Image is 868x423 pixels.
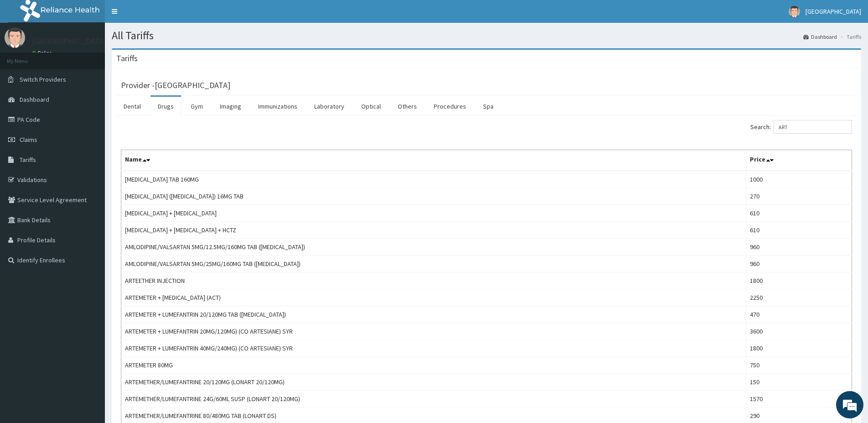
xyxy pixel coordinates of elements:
[121,81,230,89] h3: Provider - [GEOGRAPHIC_DATA]
[121,323,746,340] td: ARTEMETER + LUMEFANTRIN 20MG/120MG) (CO ARTESIANE) SYR
[20,75,66,84] span: Switch Providers
[746,323,852,340] td: 3600
[806,7,861,16] span: [GEOGRAPHIC_DATA]
[20,95,49,104] span: Dashboard
[121,188,746,205] td: [MEDICAL_DATA] ([MEDICAL_DATA]) 16MG TAB
[121,340,746,357] td: ARTEMETER + LUMEFANTRIN 40MG/240MG) (CO ARTESIANE) SYR
[251,97,305,116] a: Immunizations
[746,222,852,239] td: 610
[121,150,746,171] th: Name
[746,272,852,289] td: 1800
[112,30,861,42] h1: All Tariffs
[774,120,852,134] input: Search:
[121,239,746,256] td: AMLODIPINE/VALSARTAN 5MG/12.5MG/160MG TAB ([MEDICAL_DATA])
[121,391,746,407] td: ARTEMETHER/LUMEFANTRINE 24G/60ML SUSP (LONART 20/120MG)
[746,150,852,171] th: Price
[183,97,210,116] a: Gym
[746,205,852,222] td: 610
[32,37,107,45] p: [GEOGRAPHIC_DATA]
[121,272,746,289] td: ARTEETHER INJECTION
[746,374,852,391] td: 150
[20,156,36,164] span: Tariffs
[121,222,746,239] td: [MEDICAL_DATA] + [MEDICAL_DATA] + HCTZ
[750,120,852,134] label: Search:
[307,97,352,116] a: Laboratory
[746,306,852,323] td: 470
[746,171,852,188] td: 1000
[5,27,25,48] img: User Image
[121,289,746,306] td: ARTEMETER + [MEDICAL_DATA] (ACT)
[121,357,746,374] td: ARTEMETER 80MG
[746,188,852,205] td: 270
[121,306,746,323] td: ARTEMETER + LUMEFANTRIN 20/120MG TAB ([MEDICAL_DATA])
[151,97,181,116] a: Drugs
[789,6,800,17] img: User Image
[390,97,424,116] a: Others
[838,33,861,41] li: Tariffs
[746,391,852,407] td: 1570
[746,340,852,357] td: 1800
[121,374,746,391] td: ARTEMETHER/LUMEFANTRINE 20/120MG (LONART 20/120MG)
[746,357,852,374] td: 750
[426,97,473,116] a: Procedures
[116,54,138,63] h3: Tariffs
[803,33,837,41] a: Dashboard
[354,97,388,116] a: Optical
[121,256,746,272] td: AMLODIPINE/VALSARTAN 5MG/25MG/160MG TAB ([MEDICAL_DATA])
[213,97,249,116] a: Imaging
[476,97,501,116] a: Spa
[32,50,54,56] a: Online
[121,205,746,222] td: [MEDICAL_DATA] + [MEDICAL_DATA]
[20,136,37,144] span: Claims
[121,171,746,188] td: [MEDICAL_DATA] TAB 160MG
[746,289,852,306] td: 2250
[746,239,852,256] td: 960
[746,256,852,272] td: 960
[116,97,148,116] a: Dental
